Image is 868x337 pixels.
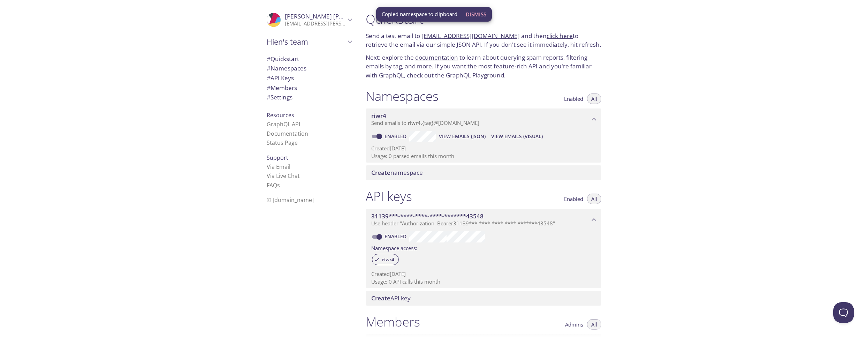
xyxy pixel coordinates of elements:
[366,31,601,49] p: Send a test email to and then to retrieve the email via our simple JSON API. If you don't see it ...
[366,314,420,330] h1: Members
[366,108,601,130] div: riwr4 namespace
[261,73,357,83] div: API Keys
[277,181,280,189] span: s
[421,32,520,40] a: [EMAIL_ADDRESS][DOMAIN_NAME]
[261,33,357,51] div: Hien's team
[261,8,357,31] div: Hien Pham
[267,120,300,128] a: GraphQL API
[378,256,398,263] span: riwr4
[267,93,292,101] span: Settings
[285,20,345,27] p: [EMAIL_ADDRESS][PERSON_NAME][PERSON_NAME][DOMAIN_NAME]
[366,291,601,306] div: Create API Key
[267,93,271,101] span: #
[371,168,390,177] span: Create
[371,270,596,278] p: Created [DATE]
[371,152,596,160] p: Usage: 0 parsed emails this month
[371,242,417,253] label: Namespace access:
[587,194,601,204] button: All
[285,12,380,20] span: [PERSON_NAME] [PERSON_NAME]
[267,74,294,82] span: API Keys
[267,163,290,171] a: Via Email
[371,294,411,302] span: API key
[366,165,601,180] div: Create namespace
[267,84,271,92] span: #
[383,133,409,140] a: Enabled
[267,64,306,72] span: Namespaces
[446,71,504,79] a: GraphQL Playground
[267,130,308,137] a: Documentation
[267,55,271,63] span: #
[371,112,386,120] span: riwr4
[261,92,357,102] div: Team Settings
[267,154,288,162] span: Support
[587,93,601,104] button: All
[488,131,546,142] button: View Emails (Visual)
[491,132,543,141] span: View Emails (Visual)
[371,119,479,126] span: Send emails to . {tag} @[DOMAIN_NAME]
[383,233,409,240] a: Enabled
[371,278,596,285] p: Usage: 0 API calls this month
[366,53,601,80] p: Next: explore the to learn about querying spam reports, filtering emails by tag, and more. If you...
[261,54,357,64] div: Quickstart
[267,172,300,180] a: Via Live Chat
[267,64,271,72] span: #
[382,10,457,18] span: Copied namespace to clipboard
[371,168,423,177] span: namespace
[833,302,854,323] iframe: Help Scout Beacon - Open
[415,53,458,61] a: documentation
[267,139,298,147] a: Status Page
[561,319,587,330] button: Admins
[267,84,297,92] span: Members
[366,11,601,27] h1: Quickstart
[560,194,587,204] button: Enabled
[267,74,271,82] span: #
[371,294,390,302] span: Create
[371,145,596,152] p: Created [DATE]
[587,319,601,330] button: All
[436,131,488,142] button: View Emails (JSON)
[261,63,357,73] div: Namespaces
[560,93,587,104] button: Enabled
[366,88,439,104] h1: Namespaces
[439,132,486,141] span: View Emails (JSON)
[261,83,357,93] div: Members
[366,188,412,204] h1: API keys
[408,119,421,126] span: riwr4
[463,8,489,21] button: Dismiss
[267,111,294,119] span: Resources
[267,55,299,63] span: Quickstart
[466,10,486,19] span: Dismiss
[267,196,314,204] span: © [DOMAIN_NAME]
[267,37,345,47] span: Hien's team
[372,254,399,265] div: riwr4
[267,181,280,189] a: FAQ
[547,32,573,40] a: click here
